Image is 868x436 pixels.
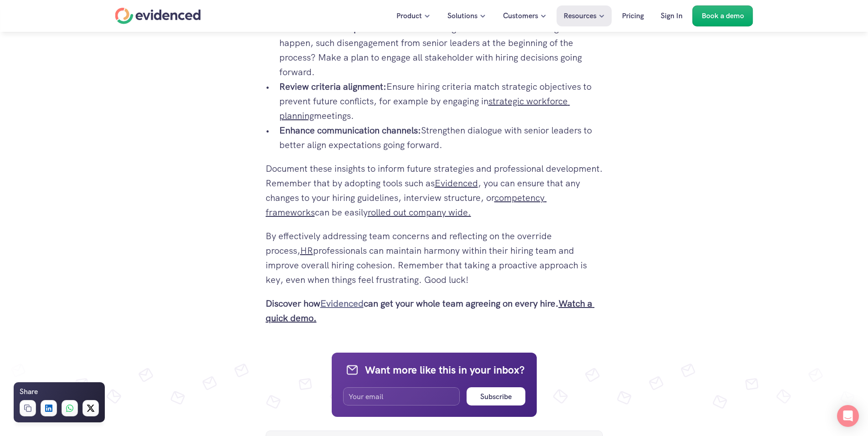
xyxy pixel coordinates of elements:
div: Open Intercom Messenger [837,405,859,427]
strong: Review criteria alignment: [279,81,386,92]
p: Ensure hiring criteria match strategic objectives to prevent future conflicts, for example by eng... [279,79,603,123]
p: Solutions [447,10,478,22]
strong: Discover how [266,298,320,309]
h4: Want more like this in your inbox? [365,363,524,377]
p: Customers [503,10,538,22]
a: Pricing [615,5,651,26]
button: Subscribe [467,387,525,405]
h6: Subscribe [480,391,512,403]
h6: Share [20,386,38,398]
a: Evidenced [435,177,478,189]
strong: Enhance communication channels: [279,124,421,136]
p: Sign In [661,10,683,22]
p: Pricing [622,10,644,22]
a: Book a demo [693,5,753,26]
p: Book a demo [702,10,744,22]
a: Home [115,8,201,24]
input: Your email [343,387,460,405]
p: Document these insights to inform future strategies and professional development. Remember that b... [266,161,603,220]
p: Strengthen dialogue with senior leaders to better align expectations going forward. [279,123,603,152]
strong: can get your whole team agreeing on every hire. [364,298,559,309]
a: HR [300,245,313,256]
p: Product [396,10,422,22]
a: Evidenced [320,298,364,309]
a: Sign In [654,5,689,26]
p: Resources [564,10,596,22]
a: rolled out company wide. [368,206,471,218]
p: By effectively addressing team concerns and reflecting on the override process, professionals can... [266,229,603,287]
